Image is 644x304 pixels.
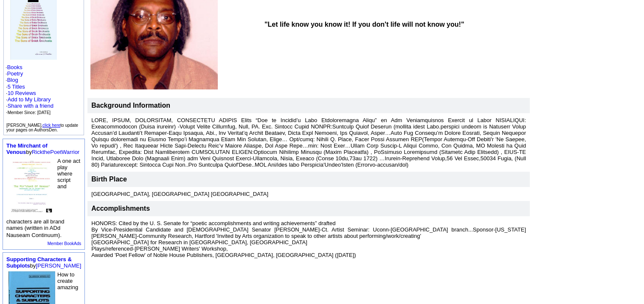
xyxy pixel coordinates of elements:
[36,262,81,269] a: [PERSON_NAME]
[91,205,150,212] font: Accomplishments
[42,123,60,128] a: click here
[91,102,170,109] b: Background Information
[264,21,464,28] b: "Let life know you know it! If you don't life will not know you!"
[6,142,79,155] font: by
[6,256,72,269] a: Supporting Characters & Subplots
[7,70,23,77] a: Poetry
[8,103,53,109] a: Share with a friend
[6,158,80,238] font: A one act play where script and characters are all brand names (written in ADd Nauseam Continuum).
[8,96,51,103] a: Add to My Library
[91,176,127,183] font: Birth Place
[8,84,25,90] a: 5 Titles
[48,241,81,246] a: Member BookAds
[91,191,268,197] font: [GEOGRAPHIC_DATA], [GEOGRAPHIC_DATA] [GEOGRAPHIC_DATA]
[8,110,51,115] font: Member Since: [DATE]
[91,220,526,258] font: HONORS: Cited by the U. S. Senate for “poetic accomplishments and writing achievements” drafted B...
[7,64,22,70] a: Books
[6,96,53,115] font: · · ·
[6,84,53,115] font: · ·
[8,90,36,96] a: 10 Reviews
[91,117,526,168] font: LORE, IPSUM, DOLORSITAM, CONSECTETU ADIPIS Elits “Doe te Incidid’u Labo Etdoloremagna Aliqu” en A...
[32,149,79,155] a: RickthePoetWarrior
[6,142,48,155] a: The Mirchant of Venous
[6,123,78,132] font: [PERSON_NAME], to update your pages on AuthorsDen.
[7,77,18,83] a: Blog
[6,256,81,269] font: by
[8,158,55,218] img: 37582.jpg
